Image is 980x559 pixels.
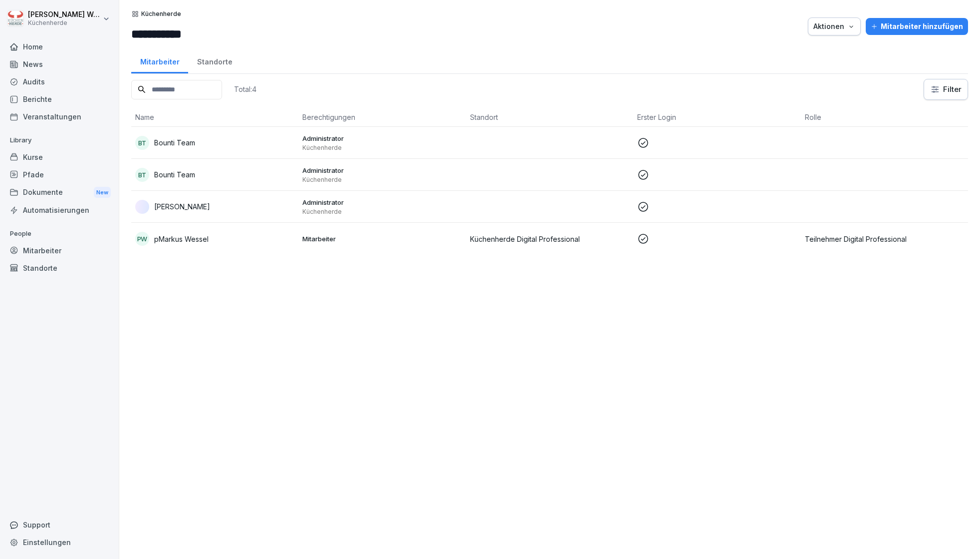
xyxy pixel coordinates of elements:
[28,10,101,19] p: [PERSON_NAME] Wessel
[298,108,466,127] th: Berechtigungen
[188,48,241,73] a: Standorte
[135,200,149,214] img: blkuibim9ggwy8x0ihyxhg17.png
[633,108,800,127] th: Erster Login
[5,73,114,90] a: Audits
[5,55,114,73] a: News
[135,168,149,182] div: BT
[5,90,114,108] a: Berichte
[5,183,114,202] a: DokumenteNew
[302,234,462,243] p: Mitarbeiter
[5,148,114,166] a: Kurse
[930,84,962,94] div: Filter
[154,137,195,148] p: Bounti Team
[5,132,114,148] p: Library
[94,187,111,198] div: New
[801,108,968,127] th: Rolle
[302,208,462,216] p: Küchenherde
[5,226,114,242] p: People
[5,516,114,534] div: Support
[5,259,114,277] a: Standorte
[866,18,968,35] button: Mitarbeiter hinzufügen
[5,534,114,551] a: Einstellungen
[5,166,114,183] a: Pfade
[871,21,963,32] div: Mitarbeiter hinzufügen
[302,198,462,207] p: Administrator
[302,166,462,175] p: Administrator
[302,144,462,152] p: Küchenherde
[5,108,114,125] a: Veranstaltungen
[135,232,149,246] div: pW
[154,234,209,244] p: pMarkus Wessel
[5,38,114,55] a: Home
[131,48,188,73] a: Mitarbeiter
[805,234,964,244] p: Teilnehmer Digital Professional
[28,19,101,26] p: Küchenherde
[302,176,462,184] p: Küchenherde
[470,234,629,244] p: Küchenherde Digital Professional
[808,17,861,35] button: Aktionen
[154,169,195,180] p: Bounti Team
[466,108,633,127] th: Standort
[135,136,149,150] div: BT
[5,201,114,219] a: Automatisierungen
[813,21,855,32] div: Aktionen
[141,10,181,17] p: Küchenherde
[924,79,968,99] button: Filter
[5,183,114,202] div: Dokumente
[131,108,298,127] th: Name
[302,134,462,143] p: Administrator
[154,201,210,212] p: [PERSON_NAME]
[234,84,256,94] p: Total: 4
[5,242,114,259] a: Mitarbeiter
